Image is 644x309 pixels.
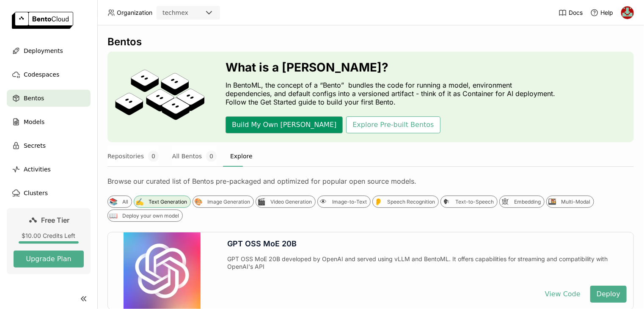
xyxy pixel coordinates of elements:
[107,36,634,48] div: Bentos
[372,196,439,208] div: 👂Speech Recognition
[12,12,73,29] img: logo
[270,199,312,205] div: Video Generation
[514,199,541,205] div: Embedding
[134,196,191,208] div: ✍️Text Generation
[24,117,44,127] span: Models
[226,61,560,74] h3: What is a [PERSON_NAME]?
[257,197,266,206] div: 🎬
[440,196,498,208] div: 🗣Text-to-Speech
[41,216,70,224] span: Free Tier
[319,197,328,206] div: 👁
[122,199,128,205] div: All
[193,196,254,208] div: 🎨Image Generation
[442,197,451,206] div: 🗣
[501,197,510,206] div: 🕸
[14,251,84,268] button: Upgrade Plan
[559,8,583,17] a: Docs
[117,9,152,17] span: Organization
[546,196,594,208] div: 🍱Multi-Modal
[7,161,91,178] a: Activities
[346,116,440,133] button: Explore Pre-built Bentos
[14,232,84,240] div: $10.00 Credits Left
[189,9,190,17] input: Selected techmex.
[7,42,91,59] a: Deployments
[7,90,91,107] a: Bentos
[256,196,316,208] div: 🎬Video Generation
[107,196,132,208] div: 📚All
[7,208,91,274] a: Free Tier$10.00 Credits LeftUpgrade Plan
[226,81,560,106] p: In BentoML, the concept of a “Bento” bundles the code for running a model, environment dependenci...
[374,197,383,206] div: 👂
[172,146,217,167] button: All Bentos
[539,286,587,303] button: View Code
[561,199,590,205] div: Multi-Modal
[24,188,48,198] span: Clusters
[24,164,51,174] span: Activities
[230,146,253,167] button: Explore
[7,113,91,130] a: Models
[148,151,159,162] span: 0
[107,177,634,185] div: Browse our curated list of Bentos pre-packaged and optimized for popular open source models.
[332,199,367,205] div: Image-to-Text
[455,199,494,205] div: Text-to-Speech
[122,212,179,219] div: Deploy your own model
[114,69,205,125] img: cover onboarding
[548,197,557,206] div: 🍱
[7,137,91,154] a: Secrets
[226,116,343,133] button: Build My Own [PERSON_NAME]
[317,196,371,208] div: 👁Image-to-Text
[109,211,118,220] div: 📖
[590,8,613,17] div: Help
[7,185,91,201] a: Clusters
[569,9,583,17] span: Docs
[387,199,435,205] div: Speech Recognition
[107,210,183,222] div: 📖Deploy your own model
[194,197,203,206] div: 🎨
[7,66,91,83] a: Codespaces
[24,141,46,151] span: Secrets
[162,8,188,17] div: techmex
[135,197,144,206] div: ✍️
[600,9,613,17] span: Help
[590,286,627,303] button: Deploy
[206,151,217,162] span: 0
[207,199,250,205] div: Image Generation
[24,69,59,80] span: Codespaces
[149,199,187,205] div: Text Generation
[227,255,627,279] div: GPT OSS MoE 20B developed by OpenAI and served using vLLM and BentoML. It offers capabilities for...
[227,239,627,248] div: GPT OSS MoE 20B
[109,197,118,206] div: 📚
[24,93,44,103] span: Bentos
[107,146,159,167] button: Repositories
[621,6,634,19] img: David Nunez
[499,196,545,208] div: 🕸Embedding
[24,46,63,56] span: Deployments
